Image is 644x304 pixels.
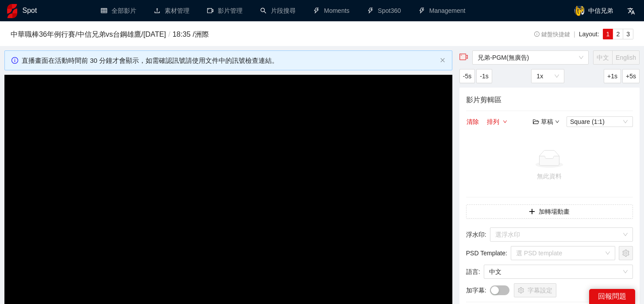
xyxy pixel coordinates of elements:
span: +1s [607,71,617,81]
button: -5s [459,69,475,83]
span: PSD Template : [466,248,507,258]
span: video-camera [459,53,468,62]
span: Square (1:1) [570,117,629,127]
span: | [574,31,575,38]
button: close [440,58,445,63]
a: search片段搜尋 [260,7,296,14]
a: thunderboltManagement [419,7,466,14]
span: 加字幕 : [466,285,486,295]
button: +5s [622,69,640,83]
button: setting [619,246,633,260]
div: 無此資料 [470,171,629,181]
span: 1x [536,69,559,83]
a: table全部影片 [101,7,136,14]
span: / [166,30,173,38]
span: 2 [616,31,620,38]
span: down [503,119,507,125]
button: 排列down [486,116,508,127]
span: -1s [480,71,488,81]
div: 回報問題 [589,289,635,304]
a: upload素材管理 [154,7,189,14]
div: 直播畫面在活動時間前 30 分鐘才會顯示，如需確認訊號請使用文件中的訊號檢查連結。 [22,55,436,66]
div: 草稿 [533,117,559,127]
a: thunderboltMoments [313,7,350,14]
span: 中文 [489,265,628,278]
button: -1s [476,69,492,83]
span: 鍵盤快捷鍵 [534,31,570,38]
span: 中文 [597,54,609,61]
span: Layout: [579,31,599,38]
img: avatar [574,5,585,16]
span: folder-open [533,119,539,125]
span: English [616,54,636,61]
a: video-camera影片管理 [207,7,243,14]
span: -5s [463,71,471,81]
span: 語言 : [466,267,480,277]
span: down [555,119,559,124]
img: logo [7,4,17,18]
button: +1s [604,69,621,83]
span: 1 [606,31,610,38]
span: plus [529,208,535,215]
button: plus加轉場動畫 [466,204,633,219]
span: info-circle [534,31,540,37]
a: thunderboltSpot360 [367,7,401,14]
button: setting字幕設定 [514,283,556,297]
button: 清除 [466,116,479,127]
span: 浮水印 : [466,230,486,239]
h3: 中華職棒36年例行賽 / 中信兄弟 vs 台鋼雄鷹 / [DATE] 18:35 / 洲際 [11,29,487,40]
span: +5s [626,71,636,81]
span: info-circle [12,57,18,64]
h4: 影片剪輯區 [466,94,633,105]
span: 3 [626,31,630,38]
span: 兄弟-PGM(無廣告) [478,51,583,64]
